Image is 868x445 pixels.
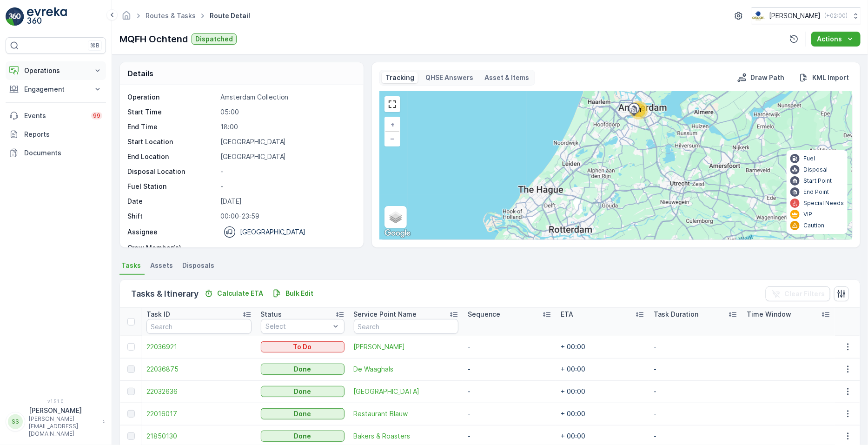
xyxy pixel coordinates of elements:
p: To Do [293,342,312,352]
p: [GEOGRAPHIC_DATA] [220,137,354,146]
button: KML Import [795,72,853,83]
div: SS [8,414,23,429]
a: Zoom In [385,118,399,132]
p: MQFH Ochtend [119,32,188,46]
p: Tasks & Itinerary [131,287,199,300]
p: 00:00-23:59 [220,212,354,221]
input: Search [354,319,459,334]
a: 22036921 [146,342,252,352]
p: Service Point Name [354,310,417,319]
p: Bulk Edit [285,289,313,298]
p: Dispatched [195,34,233,44]
span: Bakers & Roasters [354,432,459,441]
p: Caution [803,222,824,229]
button: Clear Filters [766,286,830,301]
p: KML Import [812,73,849,82]
p: Fuel Station [127,182,217,191]
td: - [463,403,556,425]
div: Toggle Row Selected [127,365,135,373]
p: End Point [803,188,829,196]
a: Routes & Tasks [146,12,196,20]
a: 22036875 [146,365,252,374]
a: 21850130 [146,432,252,441]
button: Calculate ETA [200,288,267,299]
p: Clear Filters [784,289,825,299]
p: Time Window [747,310,791,319]
p: Task ID [146,310,170,319]
span: Disposals [182,261,214,270]
span: De Waaghals [354,365,459,374]
p: Asset & Items [484,73,529,82]
p: ETA [561,310,573,319]
img: logo_light-DOdMpM7g.png [27,7,67,26]
div: Toggle Row Selected [127,388,135,395]
p: Shift [127,212,217,221]
td: - [463,380,556,403]
a: Castell Zuid [354,387,459,396]
p: Tracking [385,73,414,82]
p: ⌘B [90,42,99,49]
button: [PERSON_NAME](+02:00) [752,7,861,24]
td: + 00:00 [556,358,649,380]
span: Assets [150,261,173,270]
p: Calculate ETA [217,289,263,298]
p: Details [127,68,153,79]
td: - [463,336,556,358]
p: [PERSON_NAME] [29,406,98,415]
span: Route Detail [208,11,252,20]
a: Layers [385,207,406,227]
button: Dispatched [192,33,237,45]
a: Sama Sebo [354,342,459,352]
p: End Time [127,122,217,132]
input: Search [146,319,252,334]
a: 22032636 [146,387,252,396]
button: Bulk Edit [269,288,317,299]
p: - [220,243,354,252]
p: Date [127,197,217,206]
p: Assignee [127,227,158,237]
div: 0 [380,92,852,239]
button: Done [261,364,345,375]
a: Zoom Out [385,132,399,146]
a: 22016017 [146,409,252,418]
button: Done [261,386,345,397]
p: Reports [24,130,102,139]
p: [GEOGRAPHIC_DATA] [220,152,354,161]
button: Actions [811,32,861,46]
p: Operation [127,93,217,102]
td: + 00:00 [556,403,649,425]
button: Done [261,431,345,442]
p: Events [24,111,86,120]
p: Done [294,387,311,396]
div: Toggle Row Selected [127,343,135,351]
p: QHSE Answers [425,73,473,82]
p: Start Time [127,107,217,117]
button: To Do [261,341,345,352]
a: Open this area in Google Maps (opens a new window) [382,227,413,239]
button: SS[PERSON_NAME][PERSON_NAME][EMAIL_ADDRESS][DOMAIN_NAME] [6,406,106,438]
img: basis-logo_rgb2x.png [752,11,765,21]
td: + 00:00 [556,336,649,358]
p: Sequence [468,310,500,319]
p: - [220,182,354,191]
img: Google [382,227,413,239]
p: Documents [24,148,102,158]
p: Start Point [803,177,832,185]
p: Amsterdam Collection [220,93,354,102]
a: Reports [6,125,106,144]
p: End Location [127,152,217,161]
a: Restaurant Blauw [354,409,459,418]
span: Tasks [121,261,141,270]
p: 99 [93,112,100,120]
td: - [463,358,556,380]
p: Done [294,365,311,374]
div: 21 [629,101,648,120]
button: Engagement [6,80,106,99]
td: - [649,336,742,358]
p: Draw Path [750,73,784,82]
